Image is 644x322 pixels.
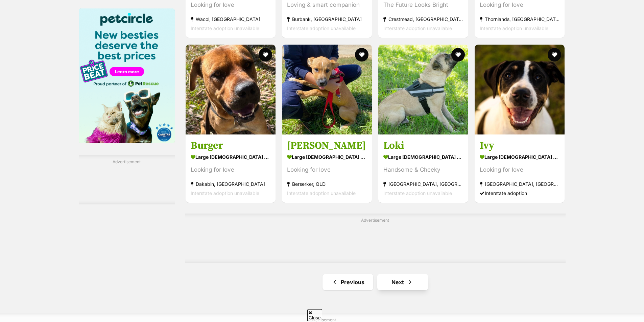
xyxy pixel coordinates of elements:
strong: Thornlands, [GEOGRAPHIC_DATA] [480,15,559,24]
img: Loki - Shar Pei Dog [378,45,468,134]
a: Ivy large [DEMOGRAPHIC_DATA] Dog Looking for love [GEOGRAPHIC_DATA], [GEOGRAPHIC_DATA] Interstate... [475,134,565,203]
div: Advertisement [79,155,175,204]
strong: [GEOGRAPHIC_DATA], [GEOGRAPHIC_DATA] [383,179,463,189]
img: Pet Circle promo banner [79,8,175,143]
img: Ivy - Shar Pei Dog [475,45,565,134]
strong: Burbank, [GEOGRAPHIC_DATA] [287,15,367,24]
strong: Berserker, QLD [287,179,367,189]
a: Previous page [323,274,373,290]
div: Loving & smart companion [287,1,367,10]
strong: large [DEMOGRAPHIC_DATA] Dog [383,152,463,162]
h3: Ivy [480,139,559,152]
div: Advertisement [185,214,565,263]
div: Looking for love [480,165,559,174]
button: favourite [451,48,465,61]
div: Handsome & Cheeky [383,165,463,174]
div: The Future Looks Bright [383,1,463,10]
a: Next page [377,274,428,290]
span: Interstate adoption unavailable [287,190,356,196]
img: Burger - Bullmastiff Dog [186,45,276,134]
strong: Crestmead, [GEOGRAPHIC_DATA] [383,15,463,24]
strong: Wacol, [GEOGRAPHIC_DATA] [191,15,270,24]
strong: large [DEMOGRAPHIC_DATA] Dog [191,152,270,162]
div: Looking for love [191,1,270,10]
h3: Burger [191,139,270,152]
a: Loki large [DEMOGRAPHIC_DATA] Dog Handsome & Cheeky [GEOGRAPHIC_DATA], [GEOGRAPHIC_DATA] Intersta... [378,134,468,203]
a: Burger large [DEMOGRAPHIC_DATA] Dog Looking for love Dakabin, [GEOGRAPHIC_DATA] Interstate adopti... [186,134,276,203]
img: Harper - Australian Cattle Dog x Bull Arab Dog [282,45,372,134]
strong: Dakabin, [GEOGRAPHIC_DATA] [191,179,270,189]
div: Looking for love [191,165,270,174]
h3: [PERSON_NAME] [287,139,367,152]
strong: [GEOGRAPHIC_DATA], [GEOGRAPHIC_DATA] [480,179,559,189]
h3: Loki [383,139,463,152]
span: Interstate adoption unavailable [383,26,452,31]
span: Interstate adoption unavailable [191,26,259,31]
span: Interstate adoption unavailable [287,26,356,31]
div: Looking for love [287,165,367,174]
div: Looking for love [480,1,559,10]
button: favourite [355,48,368,61]
span: Interstate adoption unavailable [191,190,259,196]
span: Interstate adoption unavailable [383,190,452,196]
button: favourite [259,48,272,61]
strong: large [DEMOGRAPHIC_DATA] Dog [287,152,367,162]
nav: Pagination [185,274,565,290]
div: Interstate adoption [480,189,559,198]
span: Interstate adoption unavailable [480,26,548,31]
strong: large [DEMOGRAPHIC_DATA] Dog [480,152,559,162]
button: favourite [548,48,562,61]
a: [PERSON_NAME] large [DEMOGRAPHIC_DATA] Dog Looking for love Berserker, QLD Interstate adoption un... [282,134,372,203]
span: Close [307,309,322,321]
